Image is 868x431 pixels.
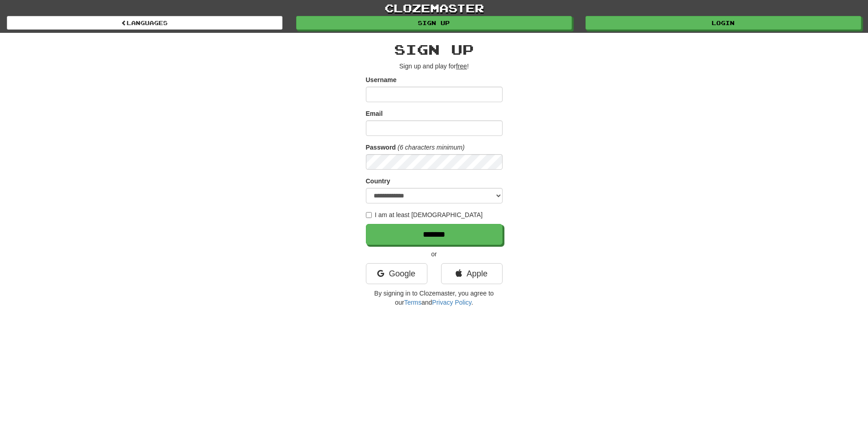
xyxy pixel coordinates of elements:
label: I am at least [DEMOGRAPHIC_DATA] [366,210,483,219]
a: Languages [7,16,282,30]
h2: Sign up [366,42,503,57]
p: or [366,249,503,259]
a: Sign up [296,16,572,30]
a: Login [586,16,861,30]
input: I am at least [DEMOGRAPHIC_DATA] [366,212,372,218]
a: Privacy Policy [432,299,471,306]
label: Email [366,109,383,118]
a: Apple [441,263,503,284]
label: Username [366,75,397,84]
p: Sign up and play for ! [366,62,503,71]
p: By signing in to Clozemaster, you agree to our and . [366,289,503,307]
em: (6 characters minimum) [398,144,465,151]
a: Terms [404,299,421,306]
u: free [456,62,467,70]
label: Country [366,177,390,186]
a: Google [366,263,427,284]
label: Password [366,143,396,152]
